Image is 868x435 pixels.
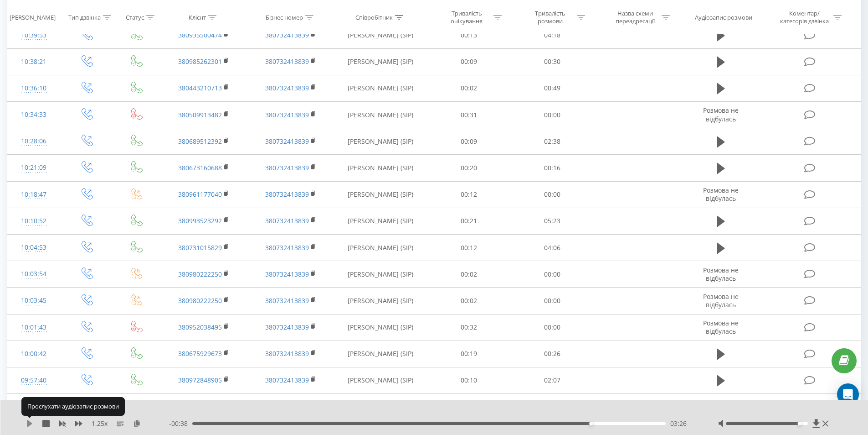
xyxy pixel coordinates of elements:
td: 00:13 [427,22,511,48]
td: 00:21 [427,208,511,234]
td: 00:10 [427,367,511,393]
a: 380732413839 [265,31,309,39]
div: Тривалість очікування [442,10,491,25]
td: 04:06 [511,235,594,261]
a: 380732413839 [265,323,309,331]
a: 380732413839 [265,57,309,66]
td: 00:30 [511,48,594,75]
span: 03:26 [670,419,687,428]
td: [PERSON_NAME] (SIP) [334,181,427,208]
span: Розмова не відбулась [703,266,739,283]
div: 10:04:53 [16,239,51,257]
div: 10:10:52 [16,212,51,230]
div: 10:36:10 [16,79,51,97]
td: 00:07 [511,394,594,420]
td: [PERSON_NAME] (SIP) [334,314,427,341]
a: 380732413839 [265,376,309,384]
a: 380675929673 [178,349,222,358]
td: 00:00 [511,288,594,314]
td: 00:49 [511,75,594,101]
td: [PERSON_NAME] (SIP) [334,288,427,314]
div: Open Intercom Messenger [837,383,859,405]
td: 00:26 [511,341,594,367]
a: 380732413839 [265,137,309,146]
div: Аудіозапис розмови [695,13,752,21]
span: Розмова не відбулась [703,106,739,123]
td: 00:00 [511,181,594,208]
td: [PERSON_NAME] (SIP) [334,394,427,420]
a: 380980222250 [178,296,222,305]
td: 00:02 [427,75,511,101]
td: 00:02 [427,288,511,314]
td: [PERSON_NAME] (SIP) [334,235,427,261]
td: 00:31 [427,102,511,128]
a: 380952038495 [178,323,222,331]
td: 00:16 [511,155,594,181]
div: Коментар/категорія дзвінка [778,10,831,25]
a: 380673160688 [178,163,222,172]
td: [PERSON_NAME] (SIP) [334,48,427,75]
td: 02:07 [511,367,594,393]
td: 00:09 [427,128,511,155]
div: 10:28:06 [16,132,51,150]
div: 10:18:47 [16,186,51,204]
a: 380732413839 [265,243,309,252]
div: 10:03:54 [16,265,51,283]
div: 10:38:21 [16,53,51,71]
div: Тривалість розмови [526,10,575,25]
td: [PERSON_NAME] (SIP) [334,102,427,128]
td: 04:18 [511,22,594,48]
td: 02:38 [511,128,594,155]
a: 380443210713 [178,84,222,92]
td: 00:32 [427,314,511,341]
td: [PERSON_NAME] (SIP) [334,75,427,101]
a: 380961177040 [178,190,222,199]
a: 380732413839 [265,216,309,225]
a: 380993523292 [178,216,222,225]
span: Розмова не відбулась [703,319,739,335]
div: 10:03:45 [16,292,51,309]
div: Статус [126,13,144,21]
div: Співробітник [355,13,393,21]
div: Тип дзвінка [68,13,101,21]
div: Бізнес номер [266,13,303,21]
td: [PERSON_NAME] (SIP) [334,155,427,181]
td: 00:20 [427,155,511,181]
td: [PERSON_NAME] (SIP) [334,367,427,393]
a: 380732413839 [265,349,309,358]
a: 380732413839 [265,84,309,92]
div: 09:57:40 [16,372,51,389]
a: 380731015829 [178,243,222,252]
span: Розмова не відбулась [703,292,739,309]
a: 380972848905 [178,376,222,384]
td: 00:00 [511,261,594,288]
a: 380935500474 [178,31,222,39]
td: [PERSON_NAME] (SIP) [334,341,427,367]
a: 380732413839 [265,110,309,119]
td: [PERSON_NAME] (SIP) [334,22,427,48]
div: [PERSON_NAME] [10,13,56,21]
a: 380509913482 [178,110,222,119]
td: [PERSON_NAME] (SIP) [334,128,427,155]
div: 10:00:42 [16,345,51,363]
span: - 00:38 [169,419,192,428]
span: 1.25 x [92,419,108,428]
a: 380732413839 [265,296,309,305]
div: Accessibility label [589,422,593,425]
td: 00:13 [427,394,511,420]
a: 380732413839 [265,190,309,199]
div: Прослухати аудіозапис розмови [21,397,125,415]
td: 00:00 [511,314,594,341]
a: 380732413839 [265,270,309,278]
td: 00:12 [427,181,511,208]
div: 10:39:53 [16,26,51,44]
td: 05:23 [511,208,594,234]
div: 09:56:47 [16,398,51,416]
td: 00:09 [427,48,511,75]
a: 380732413839 [265,163,309,172]
div: Назва схеми переадресації [611,10,659,25]
a: 380689512392 [178,137,222,146]
div: 10:34:33 [16,106,51,124]
td: 00:12 [427,235,511,261]
td: 00:02 [427,261,511,288]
